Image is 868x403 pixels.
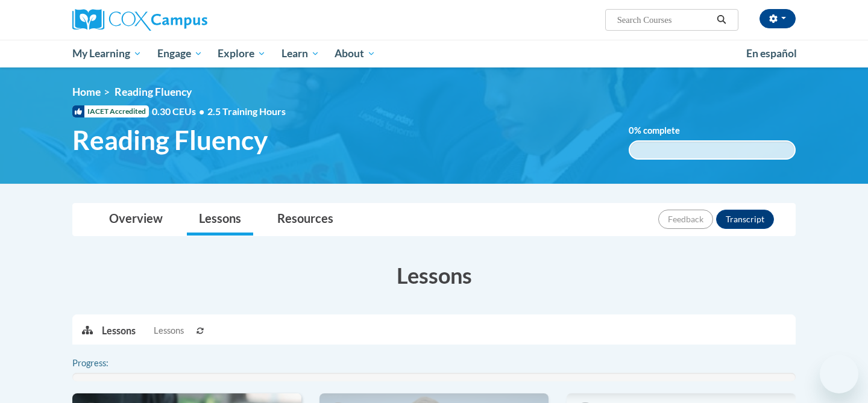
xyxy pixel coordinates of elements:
[616,13,712,27] input: Search Courses
[281,46,319,61] span: Learn
[199,105,204,117] span: •
[759,9,796,28] button: Account Settings
[154,324,184,337] span: Lessons
[746,47,797,60] span: En español
[629,124,698,137] label: % complete
[102,324,136,337] p: Lessons
[157,46,203,61] span: Engage
[716,210,774,229] button: Transcript
[738,41,805,66] a: En español
[207,105,286,117] span: 2.5 Training Hours
[210,40,274,67] a: Explore
[149,40,210,67] a: Engage
[327,40,384,67] a: About
[187,204,253,236] a: Lessons
[658,210,713,229] button: Feedback
[265,204,345,236] a: Resources
[64,40,149,67] a: My Learning
[72,357,142,370] label: Progress:
[54,40,814,67] div: Main menu
[72,260,796,290] h3: Lessons
[115,86,192,98] span: Reading Fluency
[712,13,731,27] button: Search
[820,355,858,393] iframe: Button to launch messaging window
[274,40,327,67] a: Learn
[335,46,376,61] span: About
[152,105,207,118] span: 0.30 CEUs
[72,105,149,117] span: IACET Accredited
[97,204,175,236] a: Overview
[629,125,634,136] span: 0
[72,86,101,98] a: Home
[72,9,301,31] a: Cox Campus
[72,46,142,61] span: My Learning
[218,46,266,61] span: Explore
[72,9,207,31] img: Cox Campus
[72,124,268,156] span: Reading Fluency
